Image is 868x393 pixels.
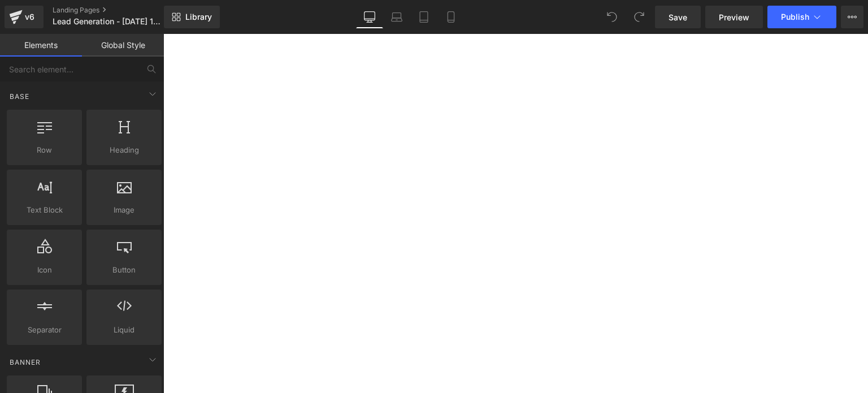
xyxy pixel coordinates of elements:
[383,6,410,28] a: Laptop
[10,324,79,336] span: Separator
[437,6,465,28] a: Mobile
[8,91,31,102] span: Base
[719,11,749,23] span: Preview
[8,357,42,368] span: Banner
[90,264,158,276] span: Button
[356,6,383,28] a: Desktop
[23,10,37,24] div: v6
[628,6,650,28] button: Redo
[90,324,158,336] span: Liquid
[185,12,212,22] span: Library
[164,6,220,28] a: New Library
[767,6,836,28] button: Publish
[10,264,79,276] span: Icon
[10,204,79,216] span: Text Block
[82,34,164,57] a: Global Style
[601,6,623,28] button: Undo
[781,12,809,21] span: Publish
[410,6,437,28] a: Tablet
[53,6,183,15] a: Landing Pages
[5,6,44,28] a: v6
[705,6,763,28] a: Preview
[841,6,863,28] button: More
[10,144,79,156] span: Row
[669,11,687,23] span: Save
[90,144,158,156] span: Heading
[90,204,158,216] span: Image
[53,17,161,26] span: Lead Generation - [DATE] 15:44:56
